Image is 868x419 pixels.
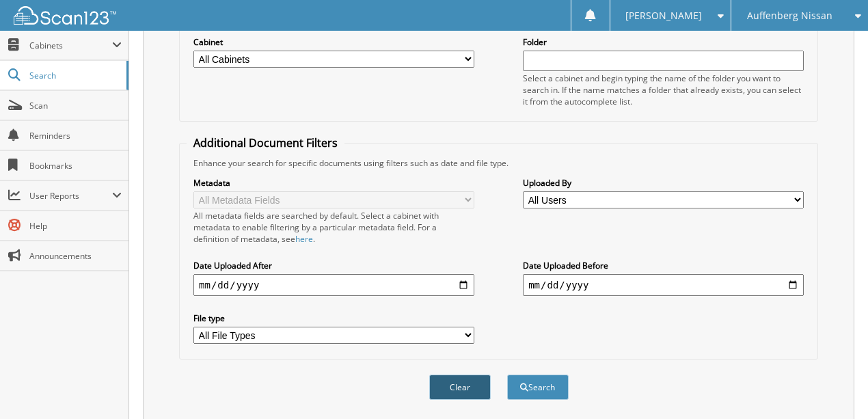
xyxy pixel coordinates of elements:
[523,177,804,189] label: Uploaded By
[187,157,811,169] div: Enhance your search for specific documents using filters such as date and file type.
[193,260,474,271] label: Date Uploaded After
[14,6,116,25] img: scan123-logo-white.svg
[187,135,344,150] legend: Additional Document Filters
[29,220,122,232] span: Help
[29,130,122,141] span: Reminders
[193,312,474,324] label: File type
[747,12,832,20] span: Auffenberg Nissan
[523,274,804,296] input: end
[523,36,804,48] label: Folder
[507,375,569,400] button: Search
[429,375,491,400] button: Clear
[193,210,474,245] div: All metadata fields are searched by default. Select a cabinet with metadata to enable filtering b...
[29,190,112,202] span: User Reports
[625,12,702,20] span: [PERSON_NAME]
[193,177,474,189] label: Metadata
[523,260,804,271] label: Date Uploaded Before
[800,353,868,419] iframe: Chat Widget
[29,70,120,81] span: Search
[193,36,474,48] label: Cabinet
[29,40,112,51] span: Cabinets
[29,250,122,262] span: Announcements
[29,100,122,111] span: Scan
[29,160,122,172] span: Bookmarks
[295,233,313,245] a: here
[523,72,804,107] div: Select a cabinet and begin typing the name of the folder you want to search in. If the name match...
[193,274,474,296] input: start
